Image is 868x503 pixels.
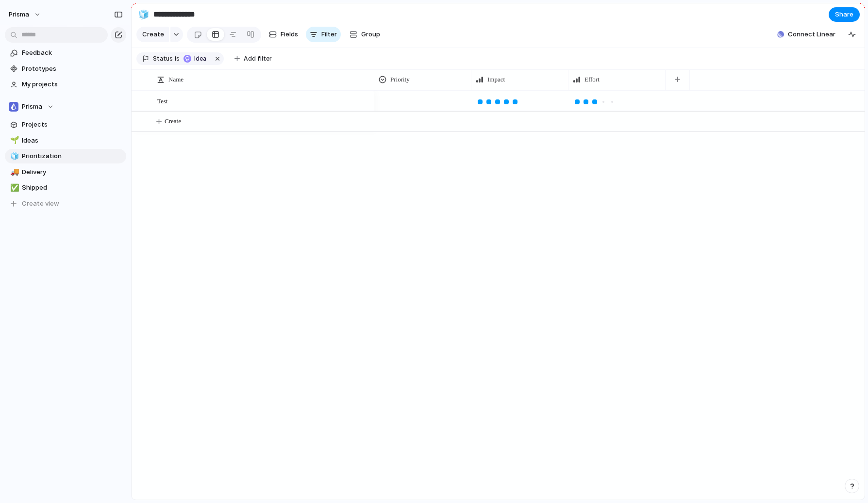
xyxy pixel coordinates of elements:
button: Idea [181,53,211,64]
span: Prototypes [22,64,123,74]
span: is [175,54,180,63]
span: Prisma [9,10,29,19]
span: Filter [321,30,337,39]
div: 🌱 [10,135,17,146]
button: Create [136,27,169,42]
span: Name [168,75,184,84]
button: 🌱 [9,136,18,146]
button: Share [829,7,860,22]
button: Create view [5,196,126,211]
a: ✅Shipped [5,180,126,195]
span: Create view [22,199,59,209]
a: 🧊Prioritization [5,149,126,163]
span: Feedback [22,48,123,58]
span: Prisma [22,102,42,112]
span: Connect Linear [788,30,835,39]
button: Filter [306,27,341,42]
a: My projects [5,77,126,92]
button: Add filter [229,52,278,65]
span: Add filter [244,54,272,63]
span: My projects [22,80,123,89]
button: Prisma [5,99,126,114]
div: 🚚 [10,166,17,178]
a: Feedback [5,46,126,60]
div: ✅ [10,182,17,194]
span: Shipped [22,183,123,193]
div: 🧊 [10,151,17,162]
span: Group [361,30,380,39]
button: Connect Linear [773,27,839,42]
span: Impact [487,75,505,84]
div: 🧊 [138,8,149,21]
button: 🚚 [9,167,18,177]
button: Prisma [4,7,46,22]
button: ✅ [9,183,18,193]
button: Group [345,27,385,42]
span: Share [835,10,853,19]
span: Delivery [22,167,123,177]
a: Prototypes [5,62,126,76]
span: Create [165,116,181,126]
span: Create [142,30,164,39]
span: Fields [281,30,298,39]
span: Prioritization [22,151,123,161]
span: Priority [390,75,410,84]
span: Test [157,95,167,106]
button: 🧊 [136,7,151,22]
a: Projects [5,117,126,132]
span: Projects [22,120,123,130]
a: 🌱Ideas [5,133,126,148]
button: is [173,53,182,64]
span: Ideas [22,136,123,146]
span: Idea [194,54,208,63]
span: Status [153,54,173,63]
button: 🧊 [9,151,18,161]
span: Effort [584,75,600,84]
a: 🚚Delivery [5,165,126,179]
button: Fields [265,27,302,42]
